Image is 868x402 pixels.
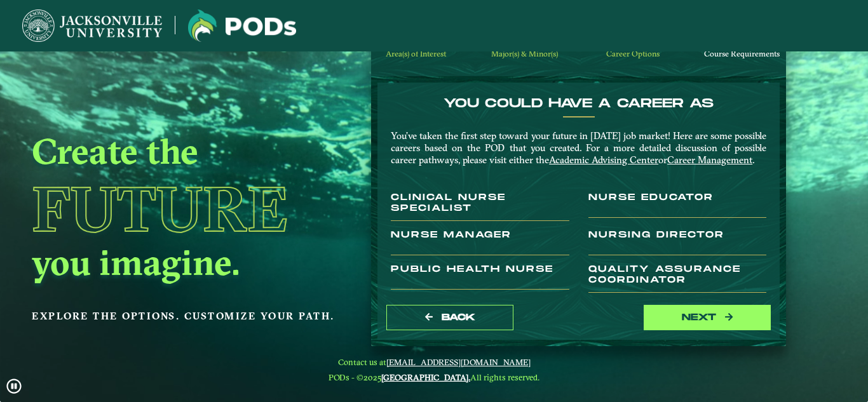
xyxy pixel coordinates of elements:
span: PODs - ©2025 All rights reserved. [329,372,539,382]
h3: Quality Assurance Coordinator [588,264,767,293]
span: Course Requirements [704,49,780,58]
h2: you imagine. [32,240,341,285]
span: Back [442,312,475,323]
img: Jacksonville University logo [188,10,296,42]
button: Back [386,305,513,331]
a: Academic Advising Center [549,154,658,166]
h3: Nurse Educator [588,192,767,218]
span: Contact us at [329,357,539,367]
span: Major(s) & Minor(s) [491,49,558,58]
p: You’ve taken the first step toward your future in [DATE] job market! Here are some possible caree... [391,130,766,166]
a: [EMAIL_ADDRESS][DOMAIN_NAME] [386,357,531,367]
a: [GEOGRAPHIC_DATA]. [381,372,470,382]
h3: Public Health Nurse [391,264,569,290]
p: Explore the options. Customize your path. [32,307,341,326]
h3: Nursing Director [588,230,767,255]
a: Career Management [667,154,752,166]
h3: Nurse Manager [391,230,569,255]
h4: You Could Have a Career as [391,96,766,111]
img: Jacksonville University logo [22,10,162,42]
span: Area(s) of Interest [386,49,446,58]
h1: Future [32,178,341,240]
h2: Create the [32,129,341,173]
h3: Clinical Nurse Specialist [391,192,569,221]
span: Career Options [606,49,660,58]
button: next [644,305,771,331]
